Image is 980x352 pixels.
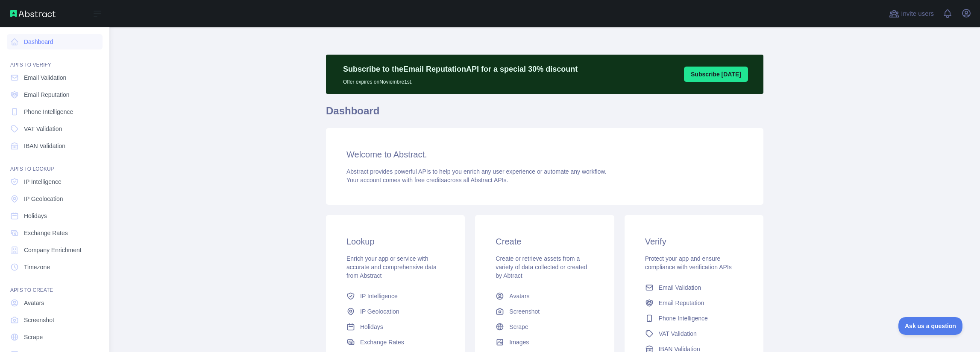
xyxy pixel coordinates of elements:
img: Abstract API [10,10,56,17]
a: Holidays [7,208,103,224]
a: Avatars [492,288,597,304]
span: VAT Validation [659,329,697,338]
span: IP Geolocation [24,195,63,203]
span: Screenshot [509,307,540,316]
div: API'S TO CREATE [7,276,103,294]
a: Phone Intelligence [642,311,746,326]
span: free credits [414,177,444,183]
span: Images [509,338,529,346]
button: Invite users [887,7,936,20]
span: Abstract provides powerful APIs to help you enrich any user experience or automate any workflow. [346,168,607,175]
span: IBAN Validation [24,142,65,150]
span: Avatars [509,292,529,300]
a: IP Intelligence [343,288,448,304]
span: Email Validation [659,283,701,292]
h3: Lookup [346,236,444,247]
a: Screenshot [7,312,103,328]
a: IP Geolocation [343,304,448,319]
a: VAT Validation [7,121,103,137]
span: Email Reputation [659,299,704,307]
span: Holidays [24,212,47,220]
span: Avatars [24,299,44,307]
span: Your account comes with across all Abstract APIs. [346,177,508,183]
a: VAT Validation [642,326,746,341]
a: IP Geolocation [7,191,103,207]
a: Exchange Rates [343,335,448,350]
span: Holidays [360,323,383,331]
p: Offer expires on Noviembre 1st. [343,75,578,85]
span: IP Geolocation [360,307,399,316]
div: API'S TO LOOKUP [7,155,103,172]
a: Holidays [343,319,448,335]
span: Scrape [24,333,43,341]
iframe: Toggle Customer Support [898,317,963,335]
span: IP Intelligence [360,292,398,300]
a: Images [492,335,597,350]
a: Email Reputation [7,87,103,102]
button: Subscribe [DATE] [684,67,748,82]
a: Dashboard [7,34,103,49]
span: Create or retrieve assets from a variety of data collected or created by Abtract [496,255,587,279]
a: Avatars [7,295,103,311]
span: Protect your app and ensure compliance with verification APIs [645,255,732,271]
span: Phone Intelligence [24,108,73,116]
h1: Dashboard [326,104,763,125]
div: API'S TO VERIFY [7,51,103,68]
a: Email Validation [642,280,746,295]
p: Subscribe to the Email Reputation API for a special 30 % discount [343,63,578,75]
h3: Welcome to Abstract. [346,148,743,160]
span: VAT Validation [24,125,62,133]
span: IP Intelligence [24,177,62,186]
a: Scrape [492,319,597,335]
span: Company Enrichment [24,246,82,254]
h3: Create [496,236,593,247]
a: Company Enrichment [7,242,103,258]
span: Exchange Rates [24,229,68,237]
a: Email Reputation [642,295,746,311]
a: IBAN Validation [7,138,103,154]
span: Scrape [509,323,528,331]
span: Phone Intelligence [659,314,708,323]
a: Email Validation [7,70,103,85]
a: Screenshot [492,304,597,319]
a: Scrape [7,329,103,345]
span: Enrich your app or service with accurate and comprehensive data from Abstract [346,255,437,279]
a: Exchange Rates [7,225,103,241]
span: Timezone [24,263,50,271]
span: Invite users [901,9,934,19]
span: Email Reputation [24,90,70,99]
span: Email Validation [24,73,66,82]
a: Timezone [7,259,103,275]
span: Exchange Rates [360,338,404,346]
a: IP Intelligence [7,174,103,189]
h3: Verify [645,236,743,247]
span: Screenshot [24,316,54,324]
a: Phone Intelligence [7,104,103,119]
